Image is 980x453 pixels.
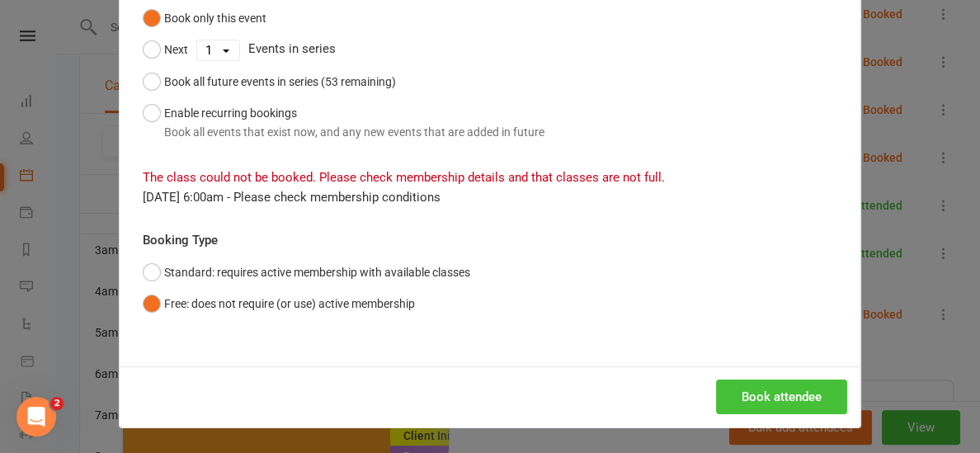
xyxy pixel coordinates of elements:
div: Events in series [143,34,837,65]
div: [DATE] 6:00am - Please check membership conditions [143,187,837,207]
iframe: Intercom live chat [16,397,56,436]
span: The class could not be booked. Please check membership details and that classes are not full. [143,170,665,185]
button: Book attendee [716,380,847,414]
button: Free: does not require (or use) active membership [143,288,415,319]
button: Book only this event [143,2,266,34]
button: Enable recurring bookingsBook all events that exist now, and any new events that are added in future [143,97,544,148]
button: Book all future events in series (53 remaining) [143,66,396,97]
button: Standard: requires active membership with available classes [143,257,470,288]
div: Book all future events in series (53 remaining) [164,73,396,91]
label: Booking Type [143,230,218,250]
div: Book all events that exist now, and any new events that are added in future [164,123,544,141]
button: Next [143,34,188,65]
span: 2 [50,397,64,410]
